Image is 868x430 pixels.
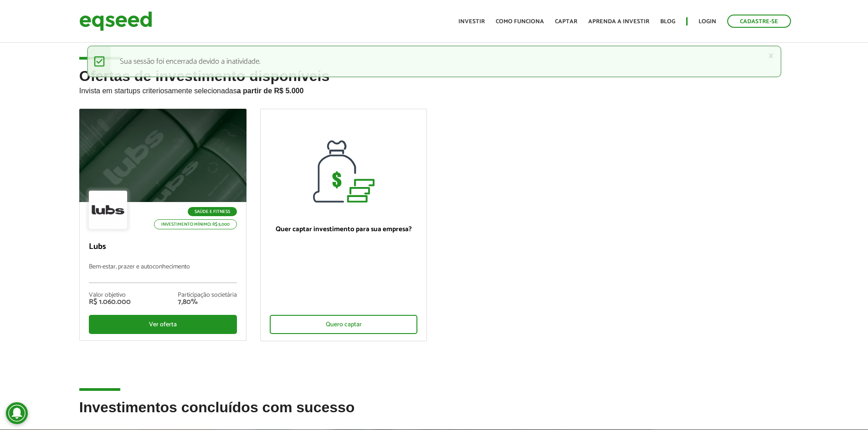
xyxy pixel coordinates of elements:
[660,19,675,25] a: Blog
[458,19,485,25] a: Investir
[154,219,237,229] p: Investimento mínimo: R$ 5.000
[496,19,544,25] a: Como funciona
[188,207,237,216] p: Saúde e Fitness
[555,19,577,25] a: Captar
[727,15,791,28] a: Cadastre-se
[89,242,237,252] p: Lubs
[79,400,789,429] h2: Investimentos concluídos com sucesso
[79,9,152,33] img: EqSeed
[178,292,237,298] div: Participação societária
[260,109,427,341] a: Quer captar investimento para sua empresa? Quero captar
[87,46,781,77] div: Sua sessão foi encerrada devido a inatividade.
[79,68,789,109] h2: Ofertas de investimento disponíveis
[270,225,418,233] p: Quer captar investimento para sua empresa?
[79,84,789,95] p: Invista em startups criteriosamente selecionadas
[89,292,131,298] div: Valor objetivo
[588,19,649,25] a: Aprenda a investir
[89,263,237,283] p: Bem-estar, prazer e autoconhecimento
[270,315,418,334] div: Quero captar
[699,19,716,25] a: Login
[79,109,247,341] a: Saúde e Fitness Investimento mínimo: R$ 5.000 Lubs Bem-estar, prazer e autoconhecimento Valor obj...
[178,298,237,306] div: 7,80%
[89,315,237,334] div: Ver oferta
[89,298,131,306] div: R$ 1.060.000
[237,87,304,95] strong: a partir de R$ 5.000
[768,51,774,61] a: ×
